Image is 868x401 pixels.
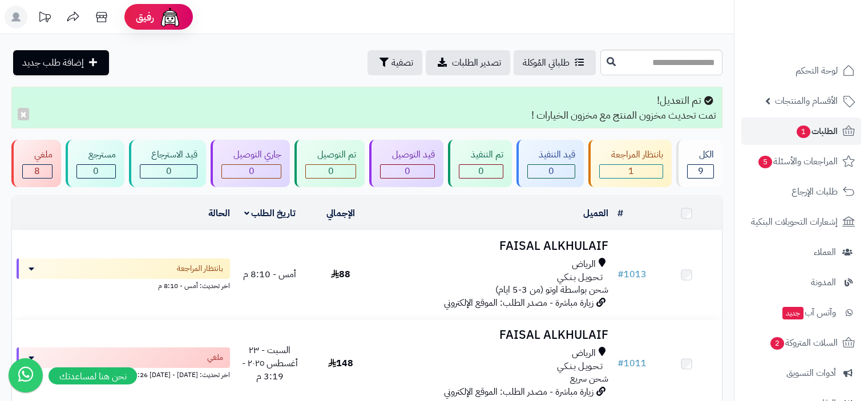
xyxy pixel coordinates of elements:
a: تاريخ الطلب [244,206,296,220]
a: تصدير الطلبات [426,50,510,75]
a: طلباتي المُوكلة [514,50,596,75]
span: المراجعات والأسئلة [757,153,838,169]
span: 0 [249,164,255,178]
span: 0 [405,164,410,178]
span: 0 [93,164,99,178]
a: جاري التوصيل 0 [208,140,292,187]
span: 1 [628,164,634,178]
span: تـحـويـل بـنـكـي [557,360,603,373]
span: الرياض [572,347,596,360]
span: إضافة طلب جديد [22,56,84,70]
span: تصدير الطلبات [452,56,501,70]
span: المدونة [811,274,836,290]
span: شحن بواسطة اوتو (من 3-5 ايام) [495,283,608,297]
div: 0 [381,165,434,178]
a: بانتظار المراجعة 1 [586,140,674,187]
div: بانتظار المراجعة [599,148,663,161]
span: طلبات الإرجاع [792,184,838,200]
span: 0 [548,164,554,178]
div: قيد التنفيذ [527,148,576,161]
span: # [617,268,624,281]
a: المدونة [741,269,861,296]
span: بانتظار المراجعة [177,263,223,274]
span: 0 [328,164,334,178]
a: الإجمالي [326,206,355,220]
a: وآتس آبجديد [741,299,861,326]
span: 1 [797,125,810,138]
span: تصفية [391,56,413,70]
a: السلات المتروكة2 [741,329,861,357]
a: تم التنفيذ 0 [446,140,514,187]
a: إشعارات التحويلات البنكية [741,208,861,236]
a: #1011 [617,357,647,370]
span: ملغي [207,352,223,363]
span: أدوات التسويق [786,365,836,381]
span: شحن سريع [570,372,608,386]
a: لوحة التحكم [741,57,861,84]
span: رفيق [136,10,154,24]
span: السلات المتروكة [769,335,838,351]
span: إشعارات التحويلات البنكية [751,214,838,230]
a: طلبات الإرجاع [741,178,861,205]
a: تم التوصيل 0 [292,140,367,187]
div: 1 [600,165,663,178]
a: المراجعات والأسئلة5 [741,148,861,175]
div: تم التعديل! تمت تحديث مخزون المنتج مع مخزون الخيارات ! [11,87,722,128]
span: زيارة مباشرة - مصدر الطلب: الموقع الإلكتروني [444,385,594,399]
a: مسترجع 0 [63,140,127,187]
div: 0 [77,165,115,178]
span: 5 [758,156,772,168]
span: # [617,357,624,370]
div: 0 [140,165,197,178]
h3: FAISAL ALKHULAIF [381,329,608,342]
div: اخر تحديث: أمس - 8:10 م [17,279,230,291]
span: زيارة مباشرة - مصدر الطلب: الموقع الإلكتروني [444,296,594,310]
img: logo-2.png [790,32,857,56]
button: تصفية [368,50,422,75]
a: تحديثات المنصة [30,6,59,31]
span: 2 [770,337,784,350]
div: تم التنفيذ [459,148,503,161]
div: 0 [222,165,281,178]
span: السبت - ٢٣ أغسطس ٢٠٢٥ - 3:19 م [242,343,298,383]
div: ملغي [22,148,53,161]
div: جاري التوصيل [221,148,281,161]
span: الرياض [572,258,596,271]
span: الطلبات [796,123,838,139]
div: قيد الاسترجاع [140,148,198,161]
a: قيد التنفيذ 0 [514,140,587,187]
span: طلباتي المُوكلة [523,56,570,70]
a: ملغي 8 [9,140,63,187]
span: الأقسام والمنتجات [775,93,838,109]
div: مسترجع [76,148,116,161]
a: الحالة [208,206,230,220]
div: قيد التوصيل [380,148,435,161]
div: 0 [306,165,356,178]
a: أدوات التسويق [741,359,861,387]
span: وآتس آب [781,305,836,321]
h3: FAISAL ALKHULAIF [381,240,608,253]
span: 0 [478,164,484,178]
button: × [18,108,29,120]
span: 9 [698,164,704,178]
a: الكل9 [674,140,725,187]
a: # [617,206,623,220]
span: 8 [34,164,40,178]
div: 8 [23,165,52,178]
img: ai-face.png [159,6,181,29]
span: 0 [166,164,172,178]
span: جديد [782,307,804,319]
a: الطلبات1 [741,118,861,145]
a: العميل [583,206,608,220]
a: #1013 [617,268,647,281]
div: تم التوصيل [305,148,356,161]
span: تـحـويـل بـنـكـي [557,271,603,284]
div: 0 [528,165,575,178]
span: أمس - 8:10 م [243,268,296,281]
span: العملاء [814,244,836,260]
div: 0 [459,165,503,178]
span: لوحة التحكم [796,63,838,79]
a: قيد التوصيل 0 [367,140,446,187]
span: 148 [328,357,353,370]
a: إضافة طلب جديد [13,50,109,75]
